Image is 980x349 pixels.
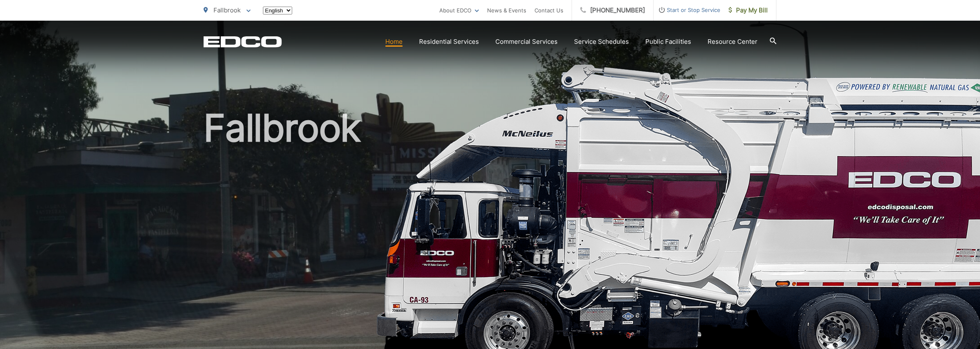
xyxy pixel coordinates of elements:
[263,7,292,14] select: Select a language
[574,37,629,47] a: Service Schedules
[204,36,282,47] a: EDCD logo. Return to the homepage.
[213,6,241,14] span: Fallbrook
[495,37,558,47] a: Commercial Services
[487,5,526,15] a: News & Events
[708,37,757,47] a: Resource Center
[645,37,691,47] a: Public Facilities
[535,5,563,15] a: Contact Us
[439,5,479,15] a: About EDCO
[419,37,479,47] a: Residential Services
[729,5,768,15] span: Pay My Bill
[385,37,403,47] a: Home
